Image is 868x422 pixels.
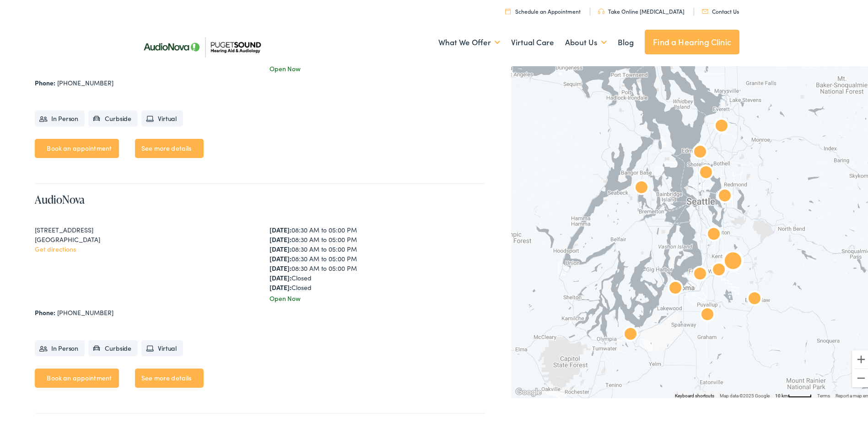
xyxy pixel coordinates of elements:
strong: [DATE]: [270,271,291,280]
strong: [DATE]: [270,252,291,261]
strong: [DATE]: [270,281,291,290]
a: What We Offer [438,24,500,58]
div: AudioNova [703,222,725,244]
div: AudioNova [695,161,717,183]
a: Get directions [35,243,76,252]
strong: [DATE]: [270,223,291,232]
img: utility icon [598,7,604,12]
a: [PHONE_NUMBER] [57,306,113,315]
a: Contact Us [702,5,739,13]
div: 08:30 AM to 05:00 PM 08:30 AM to 05:00 PM 08:30 AM to 05:00 PM 08:30 AM to 05:00 PM 08:30 AM to 0... [270,223,486,290]
div: [GEOGRAPHIC_DATA] [35,233,251,243]
strong: Phone: [35,306,55,315]
a: Virtual Care [511,24,554,58]
a: Book an appointment [35,137,119,156]
a: Take Online [MEDICAL_DATA] [598,5,685,13]
div: Puget Sound Hearing Aid &#038; Audiology by AudioNova [711,114,733,136]
span: Map data ©2025 Google [720,391,770,396]
div: AudioNova [696,303,718,325]
li: In Person [35,338,85,354]
div: AudioNova [631,176,652,198]
img: Google [513,385,544,396]
a: Book an appointment [35,367,119,386]
strong: [DATE]: [270,262,291,271]
a: See more details [135,137,204,156]
strong: [DATE]: [270,243,291,252]
li: Curbside [88,338,138,354]
button: Map Scale: 10 km per 48 pixels [772,390,814,396]
a: Blog [618,24,634,58]
img: utility icon [702,7,708,12]
a: Terms [817,391,830,396]
a: Find a Hearing Clinic [645,28,739,53]
div: AudioNova [722,250,744,272]
a: See more details [135,367,204,386]
div: AudioNova [744,287,766,309]
span: 10 km [775,391,788,396]
div: AudioNova [689,262,711,284]
img: utility icon [505,6,511,12]
div: Open Now [270,292,486,301]
a: Open this area in Google Maps (opens a new window) [513,385,544,396]
strong: [DATE]: [270,233,291,242]
li: Virtual [141,338,183,354]
a: [PHONE_NUMBER] [57,76,113,85]
li: Curbside [88,109,138,125]
a: AudioNova [35,190,85,205]
div: AudioNova [664,276,686,298]
li: Virtual [141,109,183,125]
div: Open Now [270,62,486,72]
div: AudioNova [689,140,711,162]
a: About Us [565,24,607,58]
div: AudioNova [714,184,736,206]
div: [STREET_ADDRESS] [35,223,251,233]
div: AudioNova [708,258,730,280]
button: Keyboard shortcuts [675,391,714,397]
a: Schedule an Appointment [505,5,581,13]
div: AudioNova [620,322,642,344]
strong: Phone: [35,76,55,85]
li: In Person [35,109,85,125]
